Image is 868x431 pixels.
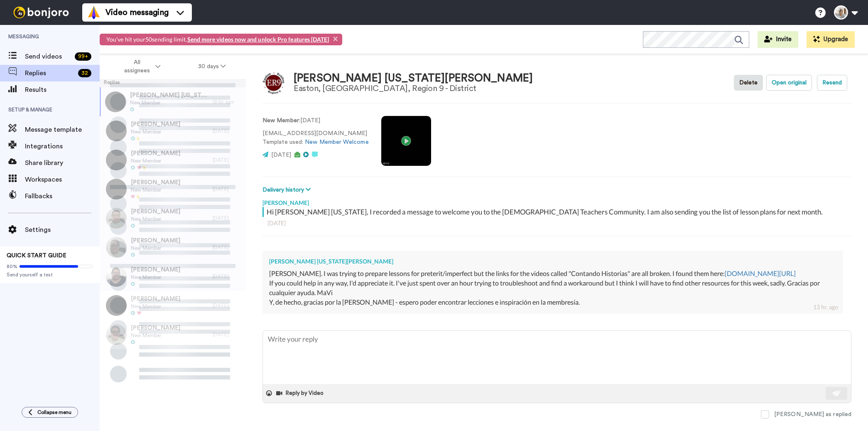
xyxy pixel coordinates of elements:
div: [PERSON_NAME]. I was trying to prepare lessons for preterit/imperfect but the links for the video... [269,269,836,278]
span: New Member [131,274,180,281]
span: Video messaging [105,7,169,18]
span: New Member [131,332,180,339]
span: Send yourself a test [7,271,93,278]
div: 99 + [75,52,91,61]
div: Easton, [GEOGRAPHIC_DATA], Region 9 - District [294,84,533,93]
a: [PERSON_NAME]New Member[DATE] [100,204,246,233]
img: 76b297e6-bd37-4bdb-9adb-29fb68f26e02-thumb.jpg [106,150,127,170]
span: Share library [25,158,100,168]
img: 197a3901-5cca-4db4-b56c-05be9d743367-thumb.jpg [106,121,127,141]
button: All assignees [101,55,179,78]
img: send-white.svg [832,390,841,397]
img: 92fe4712-357d-48b1-8f09-9a53f775de0d-thumb.jpg [106,295,127,316]
span: [PERSON_NAME] [131,324,180,332]
img: vm-color.svg [87,6,101,19]
strong: New Member [262,118,299,123]
button: Open original [766,75,812,91]
div: [DATE] [213,244,242,251]
div: [DATE] [213,302,242,309]
div: [DATE] [213,273,242,280]
span: New Member [131,303,180,310]
a: New Member Welcome [305,139,368,145]
span: Send videos [25,52,71,62]
span: [PERSON_NAME] [131,295,180,303]
span: Results [25,85,100,95]
div: [DATE] [213,331,242,338]
button: Resend [817,75,847,91]
img: d47b14e6-f9cd-4020-8fd7-d6e914f499f6-thumb.jpg [106,237,127,258]
div: 13 hr. ago [213,99,242,105]
span: New Member [131,245,180,251]
button: Invite [758,31,798,48]
div: Replies [100,79,246,87]
div: Hi [PERSON_NAME] [US_STATE], I recorded a message to welcome you to the [DEMOGRAPHIC_DATA] Teache... [267,207,849,217]
button: Close [333,34,338,43]
div: [DATE] [267,219,846,227]
div: If you could help in any way, I'd appreciate it. I've just spent over an hour trying to troublesh... [269,278,836,298]
div: [PERSON_NAME] as replied [774,410,851,419]
img: Image of Maria Virginia Gilmore [262,71,285,94]
div: [PERSON_NAME] [US_STATE][PERSON_NAME] [294,72,533,84]
a: [PERSON_NAME]New Member[DATE] [100,291,246,320]
button: 30 days [179,59,245,74]
button: Upgrade [807,31,855,48]
span: [PERSON_NAME] [131,149,180,158]
div: [DATE] [213,128,242,134]
span: [DATE] [271,152,291,158]
a: [PERSON_NAME]New Member[DATE] [100,262,246,291]
span: Integrations [25,141,100,151]
p: : [DATE] [262,116,369,125]
span: New Member [131,158,180,164]
div: [PERSON_NAME] [262,195,851,207]
div: [DATE] [213,215,242,222]
div: [DATE] [213,157,242,163]
img: e725ad7a-318a-4b6c-9eeb-9fb7131e66e7-thumb.jpg [105,91,126,112]
a: [PERSON_NAME]New Member[DATE] [100,116,246,145]
span: [PERSON_NAME] [US_STATE][PERSON_NAME] [130,91,208,99]
button: Delivery history [262,185,313,195]
span: [PERSON_NAME] [131,120,180,128]
button: Reply by Video [275,387,326,399]
span: All assignees [120,58,154,75]
div: 32 [78,69,91,77]
span: [PERSON_NAME] [131,266,180,274]
span: × [333,34,338,43]
a: [PERSON_NAME]New Member[DATE] [100,145,246,175]
span: [PERSON_NAME] [131,236,180,245]
div: Y, de hecho, gracias por la [PERSON_NAME] - espero poder encontrar lecciones e inspiración en la ... [269,298,836,307]
img: 78d87f60-8acf-4194-8fe5-45a513b1f2d6-thumb.jpg [106,324,127,345]
img: 909be3f2-d059-4fd6-8354-22abd9743296-thumb.jpg [106,266,127,287]
span: New Member [131,128,180,135]
span: New Member [130,99,208,106]
a: [PERSON_NAME]New Member[DATE] [100,320,246,349]
a: [PERSON_NAME]New Member[DATE] [100,175,246,204]
span: Settings [25,225,100,235]
span: Workspaces [25,175,100,185]
span: Replies [25,68,75,78]
div: 13 hr. ago [813,303,838,311]
a: [PERSON_NAME]New Member[DATE] [100,233,246,262]
div: [DATE] [213,186,242,192]
p: [EMAIL_ADDRESS][DOMAIN_NAME] Template used: [262,129,369,147]
span: New Member [131,216,180,222]
span: Fallbacks [25,191,100,201]
button: Delete [734,75,763,91]
span: QUICK START GUIDE [7,253,66,259]
a: [PERSON_NAME] [US_STATE][PERSON_NAME]New Member13 hr. ago [100,87,246,116]
span: New Member [131,187,180,193]
span: [PERSON_NAME] [131,207,180,216]
a: Send more videos now and unlock Pro features [DATE] [187,36,329,43]
button: Collapse menu [22,407,78,418]
img: 7b4ec90c-7013-4983-8bcc-c331122aa833-thumb.jpg [106,179,127,199]
img: 01aca9ed-a392-4c88-8e90-82006398fcd3-thumb.jpg [106,208,127,229]
img: bj-logo-header-white.svg [10,7,72,18]
div: [PERSON_NAME] [US_STATE][PERSON_NAME] [269,257,836,266]
span: 80% [7,263,17,270]
span: Message template [25,125,100,135]
span: [PERSON_NAME] [131,178,180,187]
span: Collapse menu [37,409,71,416]
span: You've hit your 50 sending limit. [106,36,329,43]
a: [DOMAIN_NAME][URL] [725,269,796,277]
